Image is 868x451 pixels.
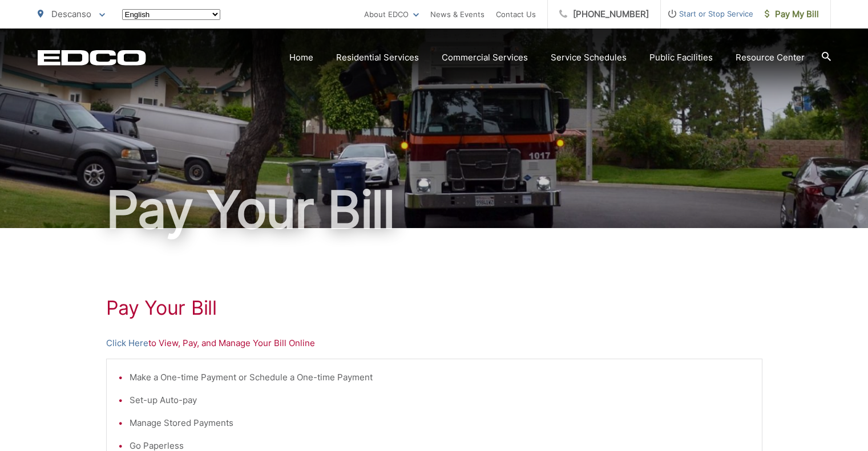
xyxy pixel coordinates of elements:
[38,181,831,238] h1: Pay Your Bill
[106,296,762,319] h1: Pay Your Bill
[364,7,419,21] a: About EDCO
[130,416,750,430] li: Manage Stored Payments
[122,9,220,20] select: Select a language
[736,51,805,64] a: Resource Center
[430,7,485,21] a: News & Events
[106,336,148,350] a: Click Here
[289,51,313,64] a: Home
[51,9,91,19] span: Descanso
[442,51,528,64] a: Commercial Services
[38,50,146,66] a: EDCD logo. Return to the homepage.
[765,7,819,21] span: Pay My Bill
[130,393,750,407] li: Set-up Auto-pay
[336,51,419,64] a: Residential Services
[551,51,627,64] a: Service Schedules
[106,336,762,350] p: to View, Pay, and Manage Your Bill Online
[130,371,750,384] li: Make a One-time Payment or Schedule a One-time Payment
[649,51,713,64] a: Public Facilities
[496,7,536,21] a: Contact Us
